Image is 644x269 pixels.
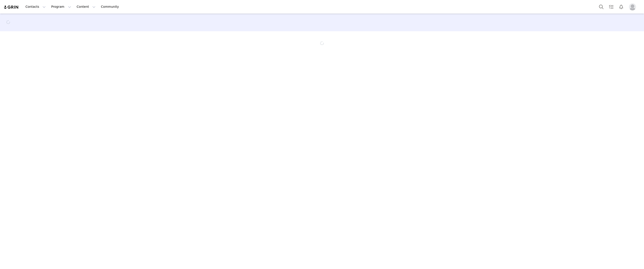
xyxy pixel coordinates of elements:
[98,2,124,12] a: Community
[616,2,626,12] button: Notifications
[74,2,98,12] button: Content
[629,3,636,10] img: placeholder-profile.jpg
[23,2,48,12] button: Contacts
[596,2,606,12] button: Search
[626,3,640,10] button: Profile
[48,2,74,12] button: Program
[4,5,19,9] img: grin logo
[606,2,616,12] a: Tasks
